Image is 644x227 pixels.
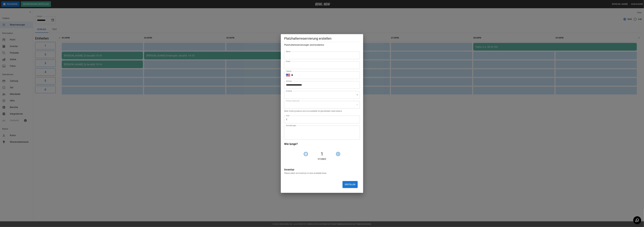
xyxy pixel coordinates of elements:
[286,80,292,82] label: Anfang
[284,101,360,109] div: ​
[286,118,287,121] p: €
[284,167,360,172] h6: Inventar
[284,158,360,161] p: Stunde
[284,36,360,41] h5: Platzhalterreservierung erstellen
[284,142,360,146] h6: Wie lange?
[284,172,360,174] p: Please select an inventory to view available lanes
[284,91,360,99] div: ​
[284,81,358,89] input: Choose date, selected date is Sep 16, 2025
[309,151,335,157] h4: 1
[343,181,358,188] button: Erstellen
[284,43,360,47] h6: Platzhalterreservierungen sind kostenlos
[286,70,292,72] label: Telefon
[286,73,290,77] button: Select country
[284,110,360,112] p: Note: Event products are not available for placeholder reservations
